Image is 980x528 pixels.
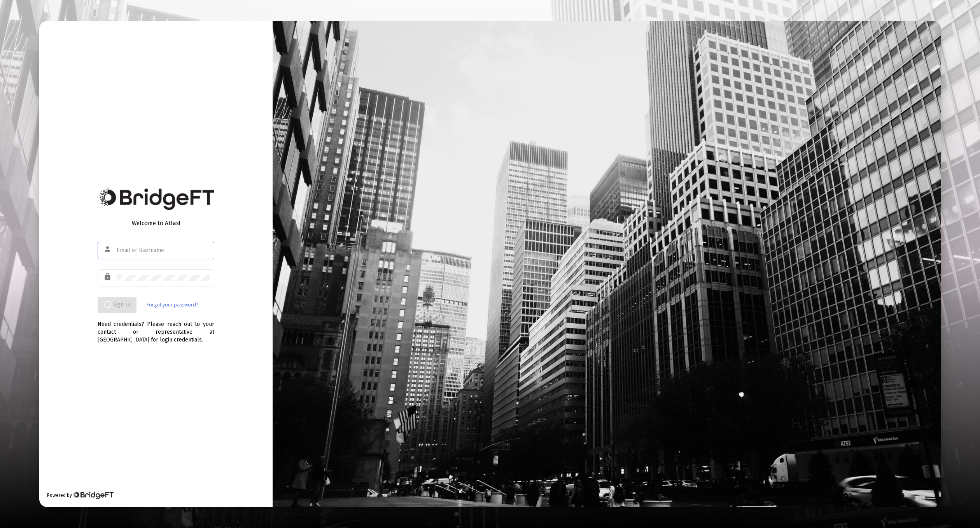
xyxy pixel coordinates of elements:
[103,272,113,282] mat-icon: lock
[98,219,214,227] div: Welcome to Atlas!
[147,301,198,309] a: Forgot your password?
[104,301,130,308] span: Sign In
[98,188,214,210] img: Bridge Financial Technology Logo
[98,313,214,344] div: Need credentials? Please reach out to your contact or representative at [GEOGRAPHIC_DATA] for log...
[103,245,113,254] mat-icon: person
[98,297,136,313] button: Sign In
[73,491,114,499] img: Bridge Financial Technology Logo
[117,247,210,253] input: Email or Username
[47,491,114,499] div: Powered by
